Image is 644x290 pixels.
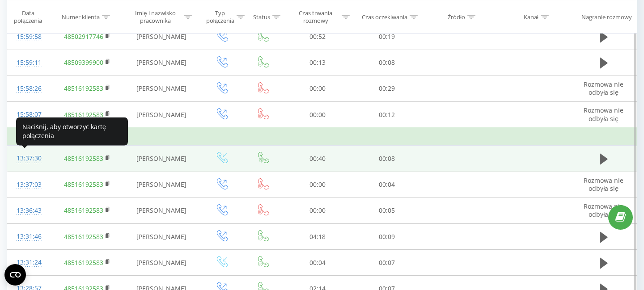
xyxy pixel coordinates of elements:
[283,172,352,198] td: 00:00
[64,258,103,267] a: 48516192583
[16,106,42,123] div: 15:58:07
[64,206,103,214] a: 48516192583
[283,50,352,76] td: 00:13
[292,9,339,25] div: Czas trwania rozmowy
[123,76,200,101] td: [PERSON_NAME]
[352,250,421,276] td: 00:07
[123,172,200,198] td: [PERSON_NAME]
[352,172,421,198] td: 00:04
[7,9,49,25] div: Data połączenia
[362,13,407,21] div: Czas oczekiwania
[64,110,103,119] a: 48516192583
[123,24,200,50] td: [PERSON_NAME]
[283,224,352,250] td: 04:18
[352,224,421,250] td: 00:09
[352,24,421,50] td: 00:19
[123,102,200,128] td: [PERSON_NAME]
[283,250,352,276] td: 00:04
[352,146,421,172] td: 00:08
[283,102,352,128] td: 00:00
[16,117,128,145] div: Naciśnij, aby otworzyć kartę połączenia
[4,264,26,286] button: Open CMP widget
[206,9,234,25] div: Typ połączenia
[123,250,200,276] td: [PERSON_NAME]
[123,198,200,223] td: [PERSON_NAME]
[352,102,421,128] td: 00:12
[129,9,182,25] div: Imię i nazwisko pracownika
[7,128,637,146] td: Wtorek, 9 Września 2025
[16,228,42,245] div: 13:31:46
[16,202,42,219] div: 13:36:43
[581,13,632,21] div: Nagranie rozmowy
[584,80,623,97] span: Rozmowa nie odbyła się
[16,176,42,193] div: 13:37:03
[352,198,421,223] td: 00:05
[64,32,103,41] a: 48502917746
[584,176,623,193] span: Rozmowa nie odbyła się
[64,154,103,163] a: 48516192583
[253,13,270,21] div: Status
[64,84,103,92] a: 48516192583
[283,198,352,223] td: 00:00
[64,180,103,189] a: 48516192583
[352,50,421,76] td: 00:08
[283,76,352,101] td: 00:00
[16,54,42,71] div: 15:59:11
[16,28,42,46] div: 15:59:58
[123,224,200,250] td: [PERSON_NAME]
[64,58,103,67] a: 48509399900
[584,202,623,219] span: Rozmowa nie odbyła się
[16,80,42,97] div: 15:58:26
[584,106,623,122] span: Rozmowa nie odbyła się
[448,13,465,21] div: Źródło
[16,150,42,167] div: 13:37:30
[123,50,200,76] td: [PERSON_NAME]
[64,232,103,241] a: 48516192583
[283,24,352,50] td: 00:52
[524,13,538,21] div: Kanał
[16,254,42,271] div: 13:31:24
[62,13,100,21] div: Numer klienta
[283,146,352,172] td: 00:40
[123,146,200,172] td: [PERSON_NAME]
[352,76,421,101] td: 00:29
